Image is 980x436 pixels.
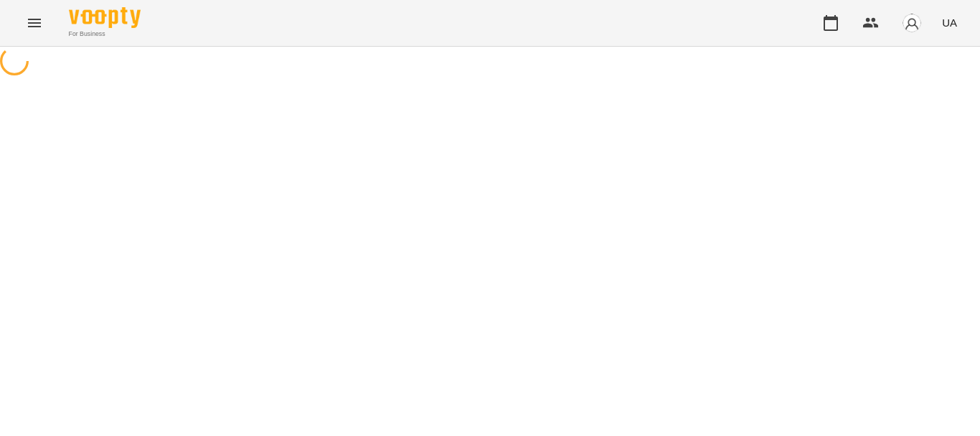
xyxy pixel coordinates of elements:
span: UA [942,15,957,30]
img: Voopty Logo [69,7,141,28]
span: For Business [69,29,141,39]
button: UA [936,9,963,36]
button: Menu [17,6,52,40]
img: avatar_s.png [902,13,922,33]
